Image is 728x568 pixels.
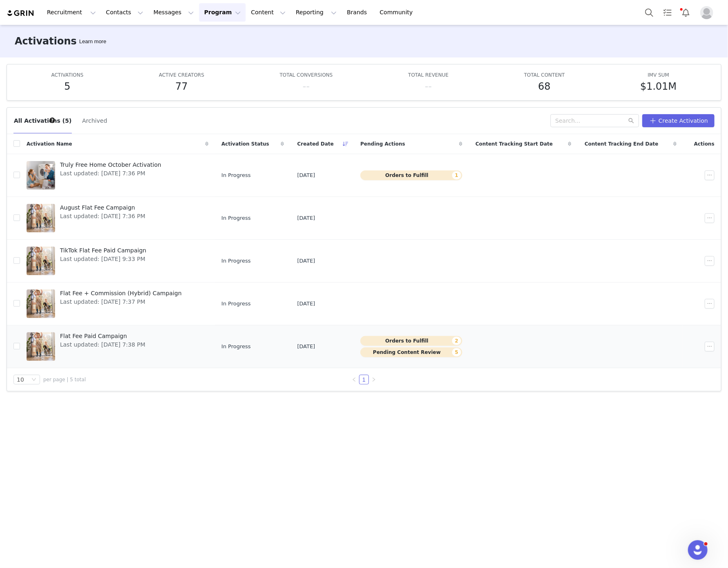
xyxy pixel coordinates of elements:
[60,255,146,263] span: Last updated: [DATE] 9:33 PM
[60,161,161,169] span: Truly Free Home October Activation
[78,38,108,46] div: Tooltip anchor
[342,3,374,22] a: Brands
[360,140,405,148] span: Pending Actions
[13,114,72,127] button: All Activations (5)
[349,375,359,385] li: Previous Page
[297,140,334,148] span: Created Date
[677,3,695,22] button: Notifications
[280,72,333,78] span: TOTAL CONVERSIONS
[648,72,669,78] span: IMV SUM
[27,202,209,234] a: August Flat Fee CampaignLast updated: [DATE] 7:36 PM
[222,300,251,308] span: In Progress
[60,298,182,306] span: Last updated: [DATE] 7:37 PM
[27,159,209,192] a: Truly Free Home October ActivationLast updated: [DATE] 7:36 PM
[297,300,315,308] span: [DATE]
[101,3,148,22] button: Contacts
[375,3,422,22] a: Community
[700,6,713,19] img: placeholder-profile.jpg
[524,72,565,78] span: TOTAL CONTENT
[640,3,658,22] button: Search
[640,79,677,94] h5: $1.01M
[246,3,291,22] button: Content
[371,377,376,382] i: icon: right
[695,6,721,19] button: Profile
[297,257,315,265] span: [DATE]
[659,3,677,22] a: Tasks
[17,375,24,384] div: 10
[27,140,72,148] span: Activation Name
[159,72,204,78] span: ACTIVE CREATORS
[291,3,342,22] button: Reporting
[425,79,432,94] h5: --
[297,214,315,222] span: [DATE]
[369,375,379,385] li: Next Page
[360,170,462,180] button: Orders to Fulfill1
[60,212,145,221] span: Last updated: [DATE] 7:36 PM
[475,140,553,148] span: Content Tracking Start Date
[297,343,315,351] span: [DATE]
[60,203,145,212] span: August Flat Fee Campaign
[43,376,86,383] span: per page | 5 total
[60,340,145,349] span: Last updated: [DATE] 7:38 PM
[60,332,145,340] span: Flat Fee Paid Campaign
[222,343,251,351] span: In Progress
[550,114,639,127] input: Search...
[64,79,70,94] h5: 5
[175,79,188,94] h5: 77
[82,114,107,127] button: Archived
[222,214,251,222] span: In Progress
[688,540,708,560] iframe: Intercom live chat
[27,287,209,320] a: Flat Fee + Commission (Hybrid) CampaignLast updated: [DATE] 7:37 PM
[352,377,357,382] i: icon: left
[51,72,83,78] span: ACTIVATIONS
[27,330,209,363] a: Flat Fee Paid CampaignLast updated: [DATE] 7:38 PM
[303,79,310,94] h5: --
[15,34,77,49] h3: Activations
[297,171,315,179] span: [DATE]
[538,79,551,94] h5: 68
[49,117,56,124] div: Tooltip anchor
[585,140,659,148] span: Content Tracking End Date
[199,3,246,22] button: Program
[31,377,36,383] i: icon: down
[27,245,209,277] a: TikTok Flat Fee Paid CampaignLast updated: [DATE] 9:33 PM
[60,246,146,255] span: TikTok Flat Fee Paid Campaign
[60,289,182,298] span: Flat Fee + Commission (Hybrid) Campaign
[42,3,101,22] button: Recruitment
[360,375,368,384] a: 1
[642,114,715,127] button: Create Activation
[222,140,269,148] span: Activation Status
[628,118,634,124] i: icon: search
[222,257,251,265] span: In Progress
[149,3,199,22] button: Messages
[7,9,35,17] img: grin logo
[222,171,251,179] span: In Progress
[360,336,462,346] button: Orders to Fulfill2
[683,135,721,152] div: Actions
[60,169,161,178] span: Last updated: [DATE] 7:36 PM
[408,72,448,78] span: TOTAL REVENUE
[360,347,462,357] button: Pending Content Review5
